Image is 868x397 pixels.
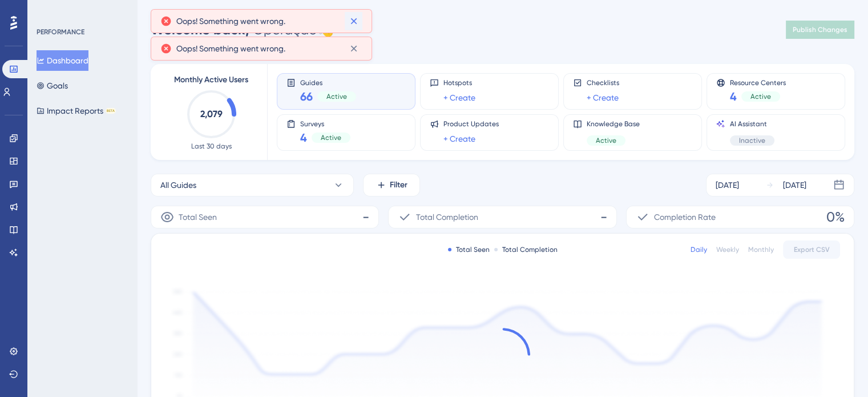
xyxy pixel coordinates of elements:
[179,210,217,224] span: Total Seen
[174,73,248,87] span: Monthly Active Users
[362,208,369,226] span: -
[363,174,420,197] button: Filter
[587,78,619,87] span: Checklists
[596,136,616,145] span: Active
[748,245,774,254] div: Monthly
[730,119,774,129] span: AI Assistant
[730,78,786,86] span: Resource Centers
[587,119,640,129] span: Knowledge Base
[654,210,716,224] span: Completion Rate
[783,178,806,192] div: [DATE]
[416,210,478,224] span: Total Completion
[443,78,475,87] span: Hotspots
[793,25,847,34] span: Publish Changes
[326,92,347,101] span: Active
[786,21,854,39] button: Publish Changes
[730,89,737,105] span: 4
[443,132,475,146] a: + Create
[716,245,739,254] div: Weekly
[783,240,840,259] button: Export CSV
[826,208,845,226] span: 0%
[443,91,475,105] a: + Create
[321,133,341,142] span: Active
[739,136,765,145] span: Inactive
[794,245,830,254] span: Export CSV
[176,42,285,55] span: Oops! Something went wrong.
[176,14,285,28] span: Oops! Something went wrong.
[600,208,607,226] span: -
[191,142,232,151] span: Last 30 days
[300,89,313,105] span: 66
[716,178,739,192] div: [DATE]
[37,50,88,71] button: Dashboard
[300,130,307,146] span: 4
[160,178,196,192] span: All Guides
[200,109,223,119] text: 2,079
[106,108,116,114] div: BETA
[587,91,619,105] a: + Create
[37,27,84,37] div: PERFORMANCE
[390,178,407,192] span: Filter
[494,245,558,254] div: Total Completion
[448,245,490,254] div: Total Seen
[691,245,707,254] div: Daily
[443,119,499,129] span: Product Updates
[300,78,356,86] span: Guides
[151,174,354,197] button: All Guides
[750,92,771,101] span: Active
[300,119,350,127] span: Surveys
[37,101,116,121] button: Impact ReportsBETA
[37,75,68,96] button: Goals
